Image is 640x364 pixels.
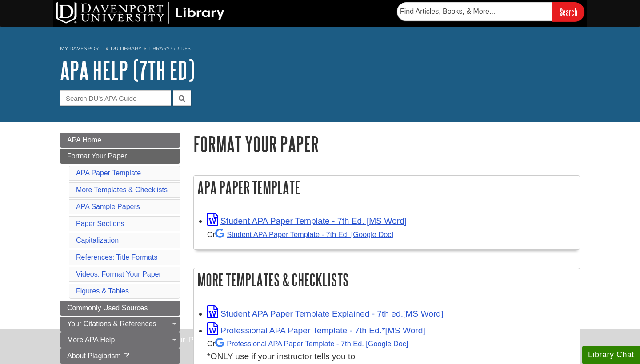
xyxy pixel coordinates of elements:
form: Searches DU Library's articles, books, and more [397,2,584,21]
a: Link opens in new window [207,326,425,335]
input: Search [552,2,584,21]
a: More APA Help [60,332,180,348]
a: More Templates & Checklists [76,186,168,194]
span: APA Home [67,136,101,144]
div: Guide Page Menu [60,133,180,364]
img: DU Library [56,2,224,24]
h1: Format Your Paper [193,133,580,155]
small: Or [207,230,393,238]
a: Capitalization [76,237,119,244]
a: Library Guides [148,45,191,51]
a: Paper Sections [76,220,124,227]
span: Commonly Used Sources [67,304,148,312]
a: Professional APA Paper Template - 7th Ed. [215,340,408,348]
a: References: Title Formats [76,253,157,261]
a: Figures & Tables [76,287,129,295]
span: More APA Help [67,336,115,344]
h2: APA Paper Template [194,176,580,199]
i: This link opens in a new window [123,353,130,359]
a: APA Sample Papers [76,203,140,210]
button: Library Chat [582,346,640,364]
a: Videos: Format Your Paper [76,270,161,278]
a: Link opens in new window [207,216,407,226]
a: My Davenport [60,45,101,52]
a: Link opens in new window [207,309,443,318]
h2: More Templates & Checklists [194,268,580,292]
span: Your Citations & References [67,320,156,328]
a: About Plagiarism [60,348,180,364]
a: APA Paper Template [76,169,141,177]
span: Format Your Paper [67,152,127,160]
div: *ONLY use if your instructor tells you to [207,337,575,363]
a: DU Library [111,45,141,51]
small: Or [207,340,408,348]
nav: breadcrumb [60,43,580,57]
a: APA Help (7th Ed) [60,56,195,84]
a: Student APA Paper Template - 7th Ed. [Google Doc] [215,230,393,238]
a: Format Your Paper [60,149,180,164]
span: About Plagiarism [67,352,121,360]
input: Find Articles, Books, & More... [397,2,552,21]
a: APA Home [60,133,180,148]
a: Your Citations & References [60,317,180,332]
a: Commonly Used Sources [60,301,180,316]
input: Search DU's APA Guide [60,90,171,106]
